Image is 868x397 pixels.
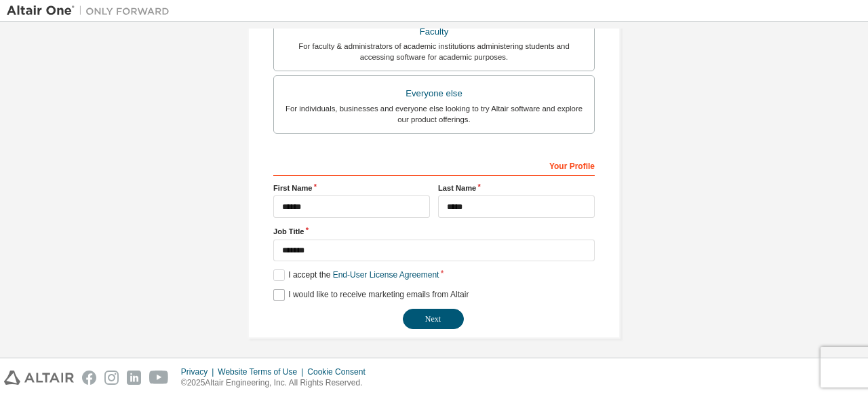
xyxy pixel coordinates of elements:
[438,183,595,193] label: Last Name
[82,371,96,385] img: facebook.svg
[181,366,218,377] div: Privacy
[273,183,430,193] label: First Name
[273,269,439,281] label: I accept the
[4,371,74,385] img: altair_logo.svg
[282,84,586,103] div: Everyone else
[273,226,595,237] label: Job Title
[282,103,586,125] div: For individuals, businesses and everyone else looking to try Altair software and explore our prod...
[181,377,374,389] p: © 2025 Altair Engineering, Inc. All Rights Reserved.
[333,270,439,280] a: End-User License Agreement
[282,41,586,62] div: For faculty & administrators of academic institutions administering students and accessing softwa...
[403,309,464,329] button: Next
[273,289,469,301] label: I would like to receive marketing emails from Altair
[307,366,373,377] div: Cookie Consent
[104,371,119,385] img: instagram.svg
[282,22,586,41] div: Faculty
[273,154,595,176] div: Your Profile
[127,371,141,385] img: linkedin.svg
[7,4,176,18] img: Altair One
[149,371,169,385] img: youtube.svg
[218,366,307,377] div: Website Terms of Use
